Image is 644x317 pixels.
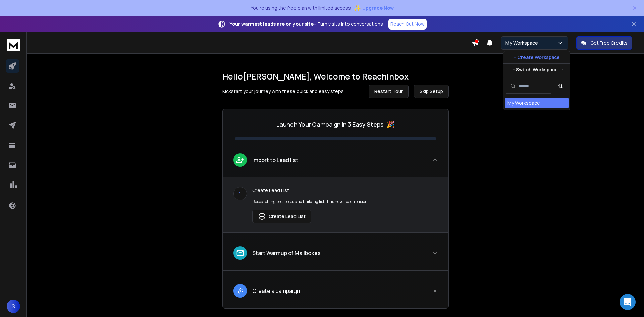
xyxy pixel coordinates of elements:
button: ✨Upgrade Now [354,1,394,15]
img: lead [236,156,245,164]
button: Restart Tour [369,85,409,98]
div: Open Intercom Messenger [620,294,636,310]
div: 1 [233,187,247,200]
button: Get Free Credits [576,36,632,50]
div: My Workspace [507,100,540,106]
a: Reach Out Now [388,19,427,30]
img: logo [7,39,20,51]
p: Get Free Credits [590,40,628,46]
div: leadImport to Lead list [223,177,448,232]
p: --- Switch Workspace --- [510,66,563,73]
button: Skip Setup [414,85,449,98]
span: Skip Setup [420,88,443,95]
strong: Your warmest leads are on your site [230,21,314,27]
p: My Workspace [505,40,541,46]
button: + Create Workspace [503,51,570,63]
span: 🎉 [386,120,395,129]
p: – Turn visits into conversations [230,21,383,28]
button: Create Lead List [252,210,311,223]
button: Sort by Sort A-Z [554,80,567,93]
p: Create Lead List [252,187,438,194]
p: Start Warmup of Mailboxes [252,249,321,257]
p: You're using the free plan with limited access [251,5,351,11]
p: Researching prospects and building lists has never been easier. [252,199,438,204]
button: leadCreate a campaign [223,279,448,308]
button: leadStart Warmup of Mailboxes [223,241,448,270]
p: Create a campaign [252,287,300,295]
button: leadImport to Lead list [223,148,448,177]
p: Launch Your Campaign in 3 Easy Steps [276,120,384,129]
p: Import to Lead list [252,156,298,164]
img: lead [258,212,266,220]
p: Kickstart your journey with these quick and easy steps [222,88,344,95]
p: Reach Out Now [390,21,425,28]
p: + Create Workspace [514,54,560,61]
button: S [7,300,20,313]
h1: Hello [PERSON_NAME] , Welcome to ReachInbox [222,71,449,82]
span: ✨ [354,3,361,13]
img: lead [236,249,245,257]
span: Upgrade Now [362,5,394,11]
img: lead [236,286,245,295]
